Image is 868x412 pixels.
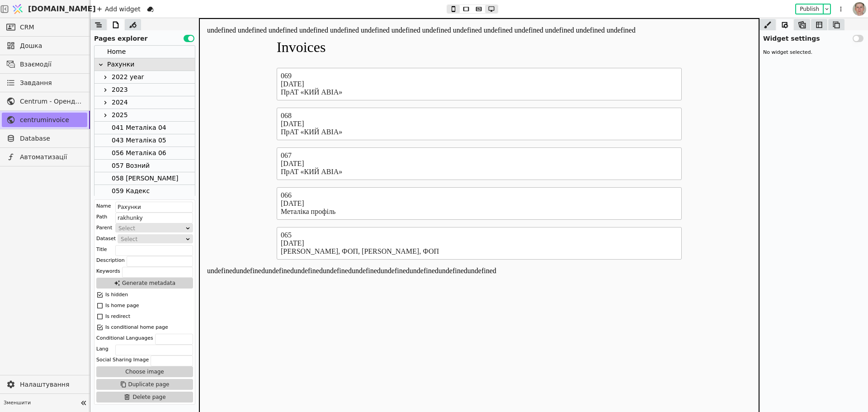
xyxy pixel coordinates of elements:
[82,94,479,102] div: 068
[96,256,125,265] div: Description
[2,76,87,90] a: Завдання
[94,4,143,14] div: Add widget
[2,131,87,146] a: Database
[112,185,150,197] div: 059 Кадекс
[20,152,83,162] span: Автоматизації
[759,45,868,60] div: No widget selected.
[96,202,111,211] div: Name
[96,345,108,354] div: Lang
[2,57,87,71] a: Взаємодії
[759,30,868,43] div: Widget settings
[105,312,130,321] div: Is redirect
[96,245,107,254] div: Title
[112,109,128,121] div: 2025
[107,46,126,58] div: Home
[20,134,83,143] span: Database
[112,122,166,134] div: 041 Металіка 04
[2,94,87,109] a: Centrum - Оренда офісних приміщень
[853,2,866,16] img: 1560949290925-CROPPED-IMG_0201-2-.jpg
[90,30,199,43] div: Pages explorer
[4,399,77,407] span: Зменшити
[105,323,168,332] div: Is conditional home page
[96,334,153,343] div: Conditional Languages
[82,142,479,150] div: [DATE]
[96,392,193,403] button: Delete page
[94,46,195,58] div: Home
[112,71,144,83] div: 2022 year
[20,78,52,88] span: Завдання
[82,62,479,70] div: [DATE]
[96,213,107,222] div: Path
[112,96,128,109] div: 2024
[96,223,112,232] div: Parent
[107,58,134,71] div: Рахунки
[82,150,479,158] div: ПрАТ «КИЙ АВІА»
[20,115,83,125] span: centruminvoice
[82,70,479,78] div: ПрАТ «КИЙ АВІА»
[94,96,195,109] div: 2024
[20,41,83,51] span: Дошка
[96,355,149,365] div: Social Sharing Image
[94,122,195,134] div: 041 Металіка 04
[82,181,479,189] div: [DATE]
[78,129,483,162] a: 067[DATE]ПрАТ «КИЙ АВІА»
[118,224,184,233] div: Select
[20,23,34,32] span: CRM
[94,147,195,160] div: 056 Металіка 06
[121,235,184,244] div: Select
[20,60,83,69] span: Взаємодії
[2,38,87,53] a: Дошка
[94,58,195,71] div: Рахунки
[94,109,195,122] div: 2025
[96,278,193,289] button: Generate metadata
[94,84,195,96] div: 2023
[20,380,83,389] span: Налаштування
[94,172,195,185] div: 058 [PERSON_NAME]
[82,189,479,198] div: Металіка профіль
[78,90,483,122] a: 068[DATE]ПрАТ «КИЙ АВІА»
[112,134,166,147] div: 043 Металіка 05
[796,5,823,14] button: Publish
[78,169,483,202] a: 066[DATE]Металіка профіль
[2,150,87,164] a: Автоматизації
[105,301,139,310] div: Is home page
[20,97,83,106] span: Centrum - Оренда офісних приміщень
[82,229,479,237] div: [PERSON_NAME], ФОП, [PERSON_NAME], ФОП
[112,147,166,159] div: 056 Металіка 06
[112,172,178,185] div: 058 [PERSON_NAME]
[96,366,193,377] button: Choose image
[112,160,150,172] div: 057 Возний
[82,54,479,62] div: 069
[82,133,479,142] div: 067
[94,71,195,84] div: 2022 year
[94,185,195,198] div: 059 Кадекс
[11,0,24,18] img: Logo
[112,84,128,96] div: 2023
[82,213,479,221] div: 065
[78,50,483,82] a: 069[DATE]ПрАТ «КИЙ АВІА»
[78,209,483,242] a: 065[DATE][PERSON_NAME], ФОП, [PERSON_NAME], ФОП
[82,102,479,110] div: [DATE]
[28,4,96,14] span: [DOMAIN_NAME]
[2,377,87,392] a: Налаштування
[2,20,87,34] a: CRM
[96,379,193,390] button: Duplicate page
[96,234,116,243] div: Dataset
[105,290,128,299] div: Is hidden
[94,160,195,172] div: 057 Возний
[94,134,195,147] div: 043 Металіка 05
[9,0,90,18] a: [DOMAIN_NAME]
[2,113,87,127] a: centruminvoice
[82,221,479,229] div: [DATE]
[96,267,120,276] div: Keywords
[82,173,479,181] div: 066
[78,16,483,43] p: Invoices
[82,110,479,118] div: ПрАТ «КИЙ АВІА»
